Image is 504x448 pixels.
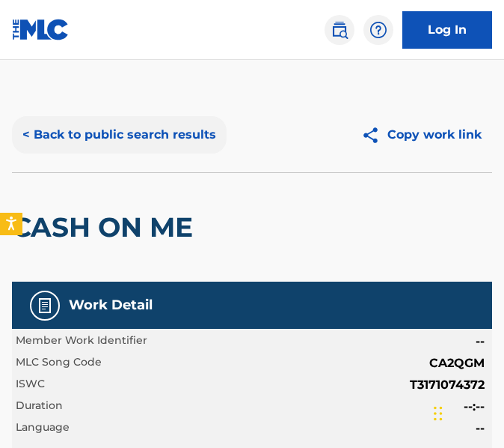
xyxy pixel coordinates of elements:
div: Drag [434,391,443,436]
img: Copy work link [361,126,387,145]
span: Duration [16,398,63,416]
span: -- [476,333,485,351]
h5: Work Detail [69,297,153,314]
a: Public Search [325,15,354,45]
img: MLC Logo [12,19,70,40]
img: Work Detail [36,297,54,315]
img: search [331,21,348,39]
span: ISWC [16,376,45,394]
div: Help [363,15,393,45]
button: < Back to public search results [12,116,227,154]
img: help [369,21,387,39]
span: T3171074372 [410,376,485,394]
span: Member Work Identifier [16,333,147,351]
iframe: Chat Widget [429,376,504,448]
span: MLC Song Code [16,354,102,372]
h2: CASH ON ME [12,211,200,244]
span: CA2QGM [429,354,485,372]
span: Language [16,420,70,438]
button: Copy work link [351,116,492,154]
a: Log In [402,11,492,49]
